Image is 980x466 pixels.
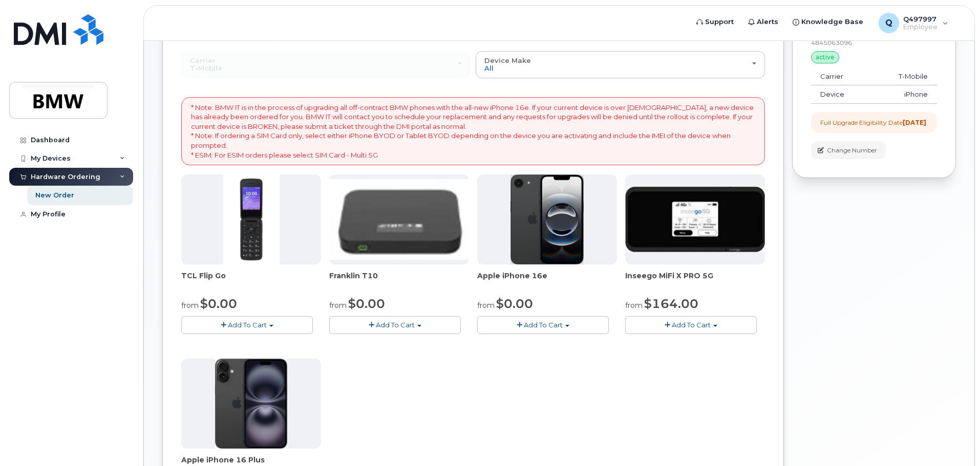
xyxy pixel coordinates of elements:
td: Device [811,85,870,104]
span: $164.00 [644,296,698,311]
iframe: Messenger Launcher [935,421,972,458]
span: Device Make [484,56,531,64]
div: Inseego MiFi X PRO 5G [625,271,765,291]
p: * Note: BMW IT is in the process of upgrading all off-contract BMW phones with the all-new iPhone... [191,103,755,160]
div: Q497997 [871,13,955,33]
button: Add To Cart [625,316,757,334]
small: from [477,301,495,310]
div: Apple iPhone 16e [477,271,617,291]
span: Alerts [757,17,778,27]
span: Knowledge Base [801,17,863,27]
button: Device Make All [476,51,765,78]
td: Carrier [811,68,870,86]
span: All [484,64,494,72]
img: iphone_16_plus.png [215,359,287,449]
span: Add To Cart [376,321,415,329]
button: Change Number [811,141,886,159]
img: t10.jpg [329,179,469,260]
span: Employee [903,23,938,31]
span: $0.00 [496,296,533,311]
span: $0.00 [200,296,237,311]
span: Add To Cart [524,321,563,329]
td: iPhone [870,85,937,104]
span: $0.00 [348,296,385,311]
img: cut_small_inseego_5G.jpg [625,187,765,252]
img: TCL_FLIP_MODE.jpg [223,174,280,264]
td: T-Mobile [870,68,937,86]
span: Q497997 [903,15,938,23]
span: Q [885,17,892,29]
button: Add To Cart [181,316,313,334]
span: Support [705,17,734,27]
a: Support [689,12,741,32]
div: Franklin T10 [329,271,469,291]
span: Change Number [827,146,877,155]
div: 4845063096 [811,38,937,47]
button: Add To Cart [329,316,461,334]
img: iphone16e.png [510,174,584,264]
small: from [181,301,199,310]
div: Full Upgrade Eligibility Date [820,118,926,127]
div: active [811,51,839,63]
a: Knowledge Base [785,12,870,32]
strong: [DATE] [903,119,926,126]
span: Add To Cart [228,321,267,329]
small: from [329,301,347,310]
small: from [625,301,643,310]
div: TCL Flip Go [181,271,321,291]
a: Alerts [741,12,785,32]
span: Add To Cart [672,321,711,329]
button: Add To Cart [477,316,609,334]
